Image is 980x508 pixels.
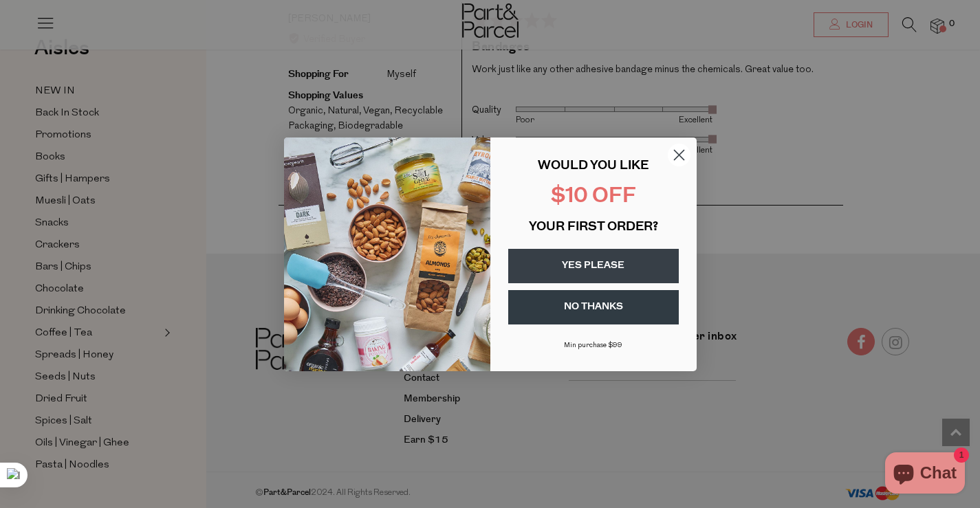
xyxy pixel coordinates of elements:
button: YES PLEASE [508,249,679,283]
button: NO THANKS [508,290,679,324]
span: YOUR FIRST ORDER? [529,221,658,234]
img: 43fba0fb-7538-40bc-babb-ffb1a4d097bc.jpeg [284,137,490,371]
inbox-online-store-chat: Shopify online store chat [881,452,969,497]
span: Min purchase $99 [564,342,622,349]
span: WOULD YOU LIKE [538,160,649,173]
button: Close dialog [667,143,691,167]
span: $10 OFF [551,186,636,208]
